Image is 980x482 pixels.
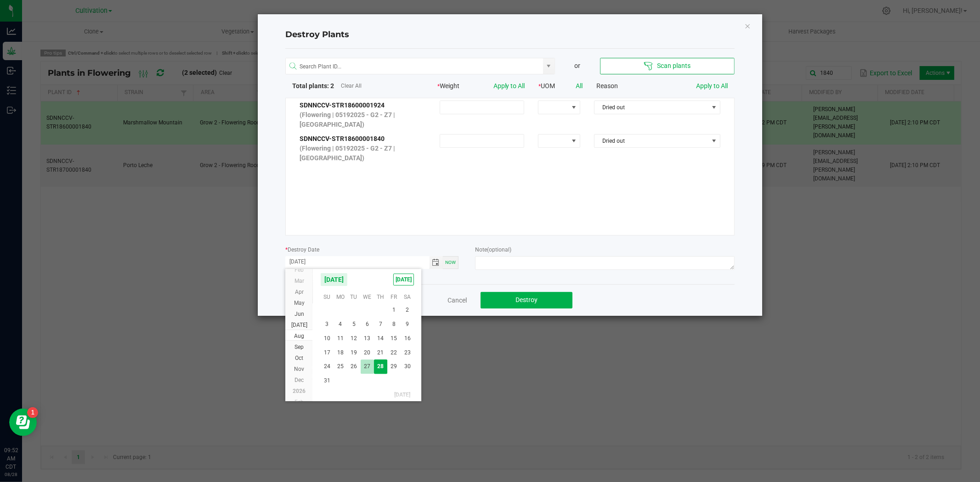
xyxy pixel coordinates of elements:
[361,317,374,331] span: 6
[361,331,374,346] span: 13
[576,82,583,90] a: All
[320,346,334,360] span: 17
[430,256,443,269] span: Toggle calendar
[334,317,347,331] span: 4
[401,346,414,360] span: 23
[361,331,374,346] td: Wednesday, August 13, 2025
[300,110,426,129] p: (Flowering | 05192025 - G2 - Z7 | [GEOGRAPHIC_DATA])
[295,377,304,383] span: Dec
[387,303,401,317] td: Friday, August 1, 2025
[334,346,347,360] span: 18
[285,256,430,268] input: Date
[361,359,374,374] span: 27
[374,331,387,346] span: 14
[295,267,304,273] span: Feb
[696,82,728,90] a: Apply to All
[320,317,334,331] span: 3
[295,278,304,284] span: Mar
[320,331,334,346] td: Sunday, August 10, 2025
[347,331,361,346] td: Tuesday, August 12, 2025
[295,311,304,317] span: Jun
[374,290,387,304] th: Th
[401,346,414,360] td: Saturday, August 23, 2025
[595,101,708,114] span: Dried out
[401,317,414,331] td: Saturday, August 9, 2025
[515,296,538,303] span: Destroy
[387,317,401,331] span: 8
[361,346,374,360] span: 20
[295,289,304,295] span: Apr
[27,407,38,418] iframe: Resource center unread badge
[595,135,708,147] span: Dried out
[347,331,361,346] span: 12
[374,317,387,331] span: 7
[361,290,374,304] th: We
[320,273,348,286] span: [DATE]
[493,82,525,90] a: Apply to All
[320,388,414,402] th: [DATE]
[294,300,305,306] span: May
[387,290,401,304] th: Fr
[374,359,387,374] td: Thursday, August 28, 2025
[347,359,361,374] span: 26
[387,359,401,374] span: 29
[347,317,361,331] td: Tuesday, August 5, 2025
[387,346,401,360] td: Friday, August 22, 2025
[387,303,401,317] span: 1
[539,82,555,90] span: UOM
[9,409,37,436] iframe: Resource center
[393,274,414,286] span: [DATE]
[387,359,401,374] td: Friday, August 29, 2025
[285,29,735,41] h4: Destroy Plants
[334,290,347,304] th: Mo
[361,359,374,374] td: Wednesday, August 27, 2025
[387,346,401,360] span: 22
[361,346,374,360] td: Wednesday, August 20, 2025
[401,317,414,331] span: 9
[293,388,306,394] span: 2026
[291,322,307,328] span: [DATE]
[286,58,543,75] input: NO DATA FOUND
[401,303,414,317] span: 2
[347,359,361,374] td: Tuesday, August 26, 2025
[387,317,401,331] td: Friday, August 8, 2025
[437,82,459,90] span: Weight
[744,20,751,31] button: Close
[285,246,319,254] label: Destroy Date
[300,135,385,142] span: SDNNCCV-STR18600001840
[300,101,385,109] span: SDNNCCV-STR18600001924
[487,247,511,253] span: (optional)
[294,366,304,372] span: Nov
[481,292,572,308] button: Destroy
[374,346,387,360] td: Thursday, August 21, 2025
[374,359,387,374] span: 28
[401,331,414,346] td: Saturday, August 16, 2025
[347,290,361,304] th: Tu
[401,303,414,317] td: Saturday, August 2, 2025
[448,296,467,305] a: Cancel
[334,346,347,360] td: Monday, August 18, 2025
[361,317,374,331] td: Wednesday, August 6, 2025
[374,346,387,360] span: 21
[347,346,361,360] td: Tuesday, August 19, 2025
[334,331,347,346] td: Monday, August 11, 2025
[320,359,334,374] span: 24
[320,374,334,388] span: 31
[320,359,334,374] td: Sunday, August 24, 2025
[295,344,304,350] span: Sep
[347,317,361,331] span: 5
[320,290,334,304] th: Su
[334,359,347,374] td: Monday, August 25, 2025
[600,58,735,74] button: Scan plants
[320,331,334,346] span: 10
[387,331,401,346] span: 15
[334,331,347,346] span: 11
[401,359,414,374] td: Saturday, August 30, 2025
[401,290,414,304] th: Sa
[445,260,456,265] span: Now
[341,82,362,90] a: Clear All
[475,246,511,254] label: Note
[374,331,387,346] td: Thursday, August 14, 2025
[347,346,361,360] span: 19
[320,374,334,388] td: Sunday, August 31, 2025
